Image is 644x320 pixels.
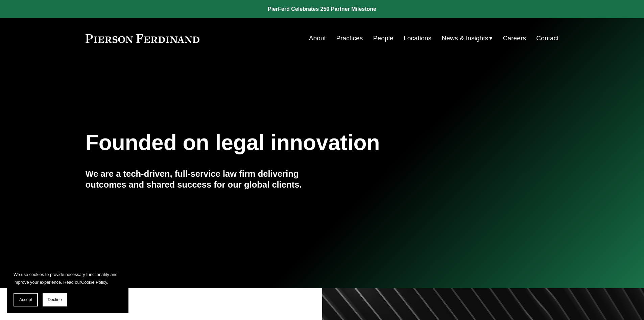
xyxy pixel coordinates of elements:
[19,297,32,302] span: Accept
[7,264,128,313] section: Cookie banner
[536,32,558,45] a: Contact
[86,168,322,190] h4: We are a tech-driven, full-service law firm delivering outcomes and shared success for our global...
[503,32,526,45] a: Careers
[309,32,326,45] a: About
[442,33,488,44] span: News & Insights
[336,32,363,45] a: Practices
[48,297,62,302] span: Decline
[14,271,122,286] p: We use cookies to provide necessary functionality and improve your experience. Read our .
[43,293,67,306] button: Decline
[86,130,480,155] h1: Founded on legal innovation
[81,280,107,285] a: Cookie Policy
[404,32,431,45] a: Locations
[373,32,393,45] a: People
[442,32,493,45] a: folder dropdown
[14,293,38,306] button: Accept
